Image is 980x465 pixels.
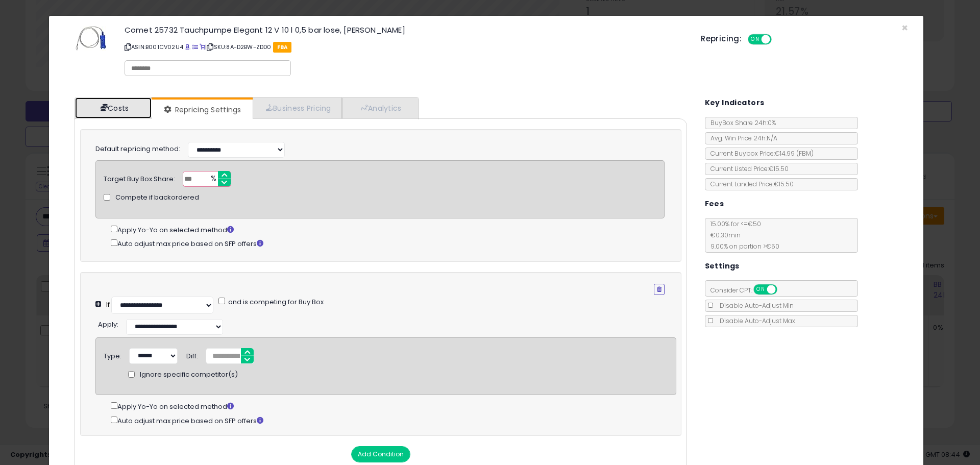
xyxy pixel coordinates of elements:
div: Diff: [186,348,198,361]
a: BuyBox page [185,43,190,51]
button: Add Condition [351,446,410,462]
span: Current Buybox Price: [705,149,814,158]
a: Business Pricing [253,97,342,118]
i: Remove Condition [657,286,661,292]
div: Auto adjust max price based on SFP offers [111,237,665,249]
a: Analytics [342,97,418,118]
span: €0.30 min [705,231,741,239]
img: 4153NAaMyeL._SL60_.jpg [76,26,106,51]
h5: Key Indicators [705,96,765,109]
span: 15.00 % for <= €50 [705,219,779,251]
span: and is competing for Buy Box [227,297,324,307]
span: ON [749,35,762,44]
span: Current Listed Price: €15.50 [705,164,789,173]
span: ( FBM ) [796,149,814,158]
span: Disable Auto-Adjust Min [715,301,794,310]
a: Your listing only [200,43,205,51]
span: BuyBox Share 24h: 0% [705,118,776,127]
div: Type: [104,348,121,361]
span: Consider CPT: [705,286,791,295]
span: OFF [775,285,792,294]
h5: Fees [705,198,724,210]
div: Apply Yo-Yo on selected method [111,400,676,412]
span: Ignore specific competitor(s) [140,370,238,380]
span: Avg. Win Price 24h: N/A [705,134,777,142]
span: OFF [770,35,787,44]
a: Repricing Settings [152,100,252,120]
span: €14.99 [775,149,814,158]
div: Apply Yo-Yo on selected method [111,224,665,235]
span: % [205,172,221,187]
span: Compete if backordered [115,193,199,203]
div: Auto adjust max price based on SFP offers [111,414,676,426]
p: ASIN: B001CV02U4 | SKU: 8A-D2BW-ZDD0 [125,39,685,55]
h5: Repricing: [701,35,742,43]
div: Target Buy Box Share: [104,171,175,184]
span: Disable Auto-Adjust Max [715,316,795,325]
label: Default repricing method: [95,144,180,154]
span: ON [754,285,767,294]
div: : [98,316,118,330]
span: 9.00 % on portion > €50 [705,242,779,251]
span: Apply [98,320,117,329]
span: × [901,20,908,35]
h5: Settings [705,260,740,273]
span: Current Landed Price: €15.50 [705,180,794,188]
a: All offer listings [192,43,198,51]
h3: Comet 25732 Tauchpumpe Elegant 12 V 10 l 0,5 bar lose, [PERSON_NAME] [125,26,685,34]
span: FBA [273,42,292,53]
a: Costs [75,97,152,118]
